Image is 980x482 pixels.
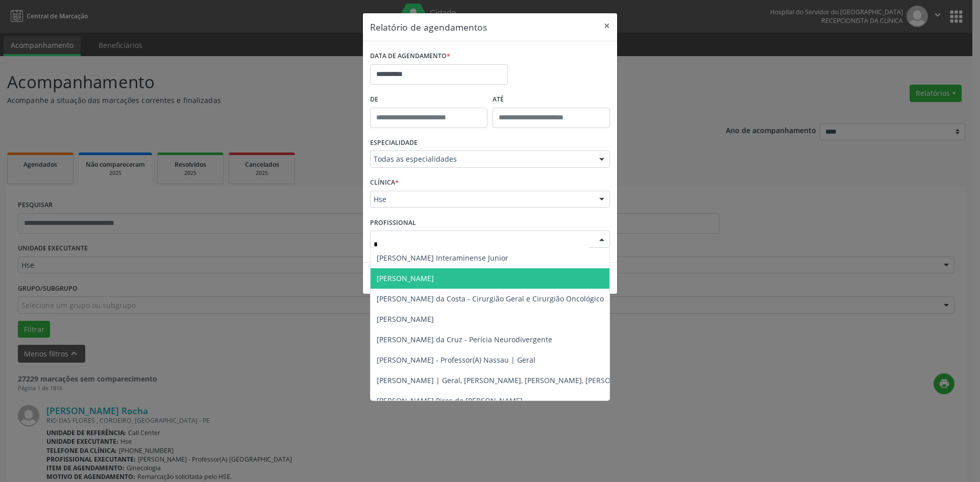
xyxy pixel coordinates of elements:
span: [PERSON_NAME] - Professor(A) Nassau | Geral [377,355,535,365]
span: Hse [374,194,589,205]
label: CLÍNICA [370,175,399,191]
label: ATÉ [493,92,610,108]
span: [PERSON_NAME] da Costa - Cirurgião Geral e Cirurgião Oncológico [377,294,604,303]
button: Close [597,13,617,38]
span: Todas as especialidades [374,154,589,164]
label: DATA DE AGENDAMENTO [370,48,450,64]
span: [PERSON_NAME] | Geral, [PERSON_NAME], [PERSON_NAME], [PERSON_NAME] e [PERSON_NAME] [377,375,708,385]
label: De [370,92,487,108]
label: PROFISSIONAL [370,215,416,231]
h5: Relatório de agendamentos [370,20,487,34]
span: [PERSON_NAME] [377,314,434,324]
span: [PERSON_NAME] Pires do [PERSON_NAME] [377,396,523,405]
span: [PERSON_NAME] da Cruz - Perícia Neurodivergente [377,335,552,344]
span: [PERSON_NAME] Interaminense Junior [377,253,508,263]
label: ESPECIALIDADE [370,135,418,151]
span: [PERSON_NAME] [377,273,434,283]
